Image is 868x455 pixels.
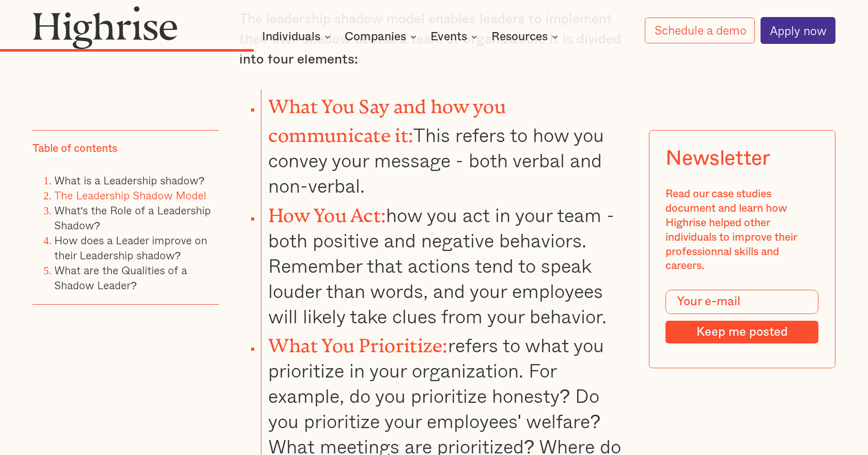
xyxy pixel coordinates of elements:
[345,30,420,43] div: Companies
[262,30,334,43] div: Individuals
[268,96,506,137] strong: What You Say and how you communicate it:
[268,205,386,217] strong: How You Act:
[54,172,205,189] a: What is a Leadership shadow?
[430,30,481,43] div: Events
[761,17,835,43] a: Apply now
[666,147,770,171] div: Newsletter
[54,232,207,263] a: How does a Leader improve on their Leadership shadow?
[261,89,629,199] li: This refers to how you convey your message - both verbal and non-verbal.
[430,30,467,43] div: Events
[54,187,206,203] a: The Leadership Shadow Model
[491,30,561,43] div: Resources
[666,187,819,274] div: Read our case studies document and learn how Highrise helped other individuals to improve their p...
[645,18,755,44] a: Schedule a demo
[262,30,320,43] div: Individuals
[261,198,629,328] li: how you act in your team -both positive and negative behaviors. Remember that actions tend to spe...
[54,262,187,293] a: What are the Qualities of a Shadow Leader?
[666,321,819,343] input: Keep me posted
[33,142,117,156] div: Table of contents
[491,30,548,43] div: Resources
[268,335,448,347] strong: What You Prioritize:
[666,290,819,314] input: Your e-mail
[33,6,178,50] img: Highrise logo
[345,30,406,43] div: Companies
[666,290,819,343] form: Modal Form
[54,202,211,233] a: What's the Role of a Leadership Shadow?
